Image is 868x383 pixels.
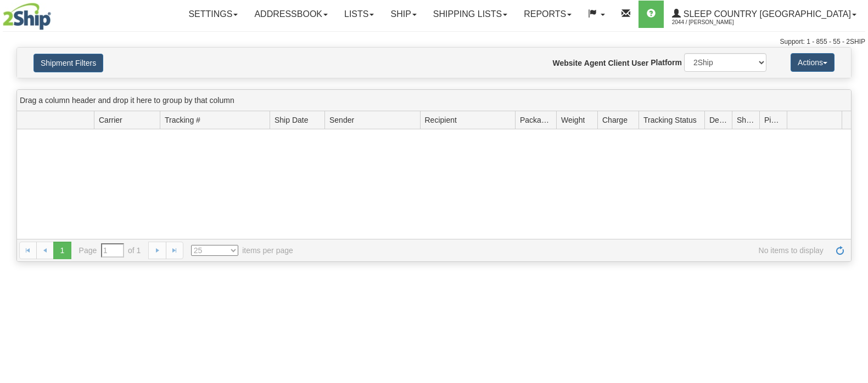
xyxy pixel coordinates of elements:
a: Addressbook [246,1,336,28]
img: logo2044.jpg [3,3,51,30]
label: Client [608,58,629,68]
div: Support: 1 - 855 - 55 - 2SHIP [3,37,865,47]
a: Ship [382,1,424,28]
span: Carrier [99,115,122,125]
a: Refresh [831,242,849,259]
a: Settings [180,1,246,28]
a: Shipping lists [425,1,516,28]
button: Actions [791,53,835,72]
label: Agent [584,58,606,68]
span: Sender [329,115,354,125]
span: Charge [602,115,628,125]
a: Reports [516,1,580,28]
span: Tracking # [165,115,200,125]
span: Packages [520,115,552,125]
label: Platform [651,57,682,68]
span: 2044 / [PERSON_NAME] [672,17,754,28]
span: Ship Date [275,115,308,125]
span: Recipient [425,115,457,125]
span: items per page [191,245,293,256]
span: Pickup Status [764,115,782,125]
span: Weight [561,115,585,125]
span: Shipment Issues [737,115,755,125]
span: 1 [53,242,71,259]
div: grid grouping header [17,90,851,111]
button: Shipment Filters [33,54,103,72]
span: Sleep Country [GEOGRAPHIC_DATA] [681,9,851,19]
span: Delivery Status [709,115,727,125]
a: Lists [336,1,382,28]
label: User [631,58,648,68]
a: Sleep Country [GEOGRAPHIC_DATA] 2044 / [PERSON_NAME] [664,1,865,28]
span: No items to display [309,245,824,256]
span: Page of 1 [79,243,141,258]
span: Tracking Status [643,115,697,125]
label: Website [553,58,582,68]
